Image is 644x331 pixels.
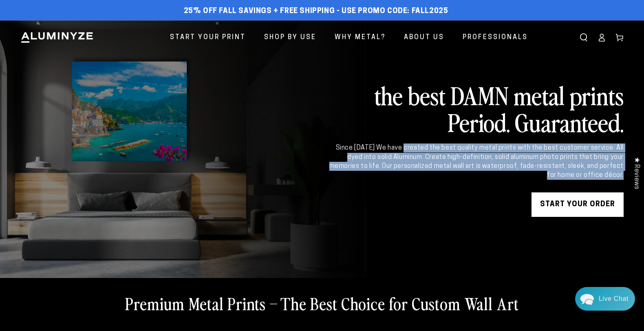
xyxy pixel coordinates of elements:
[113,163,139,169] a: Appreciate
[599,287,629,311] div: Contact Us Directly
[575,287,635,311] div: Chat widget toggle
[4,199,168,205] div: [DATE] 11:32 AM · Viewed
[328,143,624,180] div: Since [DATE] We have created the best quality metal prints with the best customer service. All dy...
[164,27,252,49] a: Start Your Print
[114,104,139,110] span: Appreciate
[328,82,624,135] h2: the best DAMN metal prints Period. Guaranteed.
[184,7,448,16] span: 25% off FALL Savings + Free Shipping - Use Promo Code: FALL2025
[87,217,110,223] span: Re:amaze
[62,218,110,223] a: We run onRe:amaze
[24,163,168,170] div: [PERSON_NAME] · [DATE] 11:32 AM ·
[20,31,94,44] img: Aluminyze
[457,27,534,49] a: Professionals
[264,32,316,44] span: Shop By Use
[532,192,624,217] a: START YOUR Order
[125,293,519,314] h2: Premium Metal Prints – The Best Choice for Custom Wall Art
[147,183,160,191] p: great
[170,32,246,44] span: Start Your Print
[404,32,444,44] span: About Us
[6,6,20,27] a: Back
[33,124,156,155] p: So just to be clear, you need to choose the rush processing and then you can choose the shipping ...
[33,57,156,96] p: I'm not sure exactly the contents of your order, but during checkout it will tell you when you sh...
[329,27,392,49] a: Why Metal?
[335,32,386,44] span: Why Metal?
[24,104,168,111] div: [PERSON_NAME] · [DATE] 11:31 AM ·
[114,163,139,169] span: Appreciate
[151,248,167,260] button: Reply
[59,36,115,42] span: Away until 11:00 AM
[4,95,20,110] img: d43a2b16f90f7195f4c1ce3167853375
[4,154,20,170] img: d43a2b16f90f7195f4c1ce3167853375
[629,150,644,196] div: Click to open Judge.me floating reviews tab
[575,29,593,46] summary: Search our site
[463,32,528,44] span: Professionals
[398,27,450,49] a: About Us
[258,27,322,49] a: Shop By Use
[113,104,139,110] a: Appreciate
[4,230,169,244] div: Click to enter your contact details to receive replies via email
